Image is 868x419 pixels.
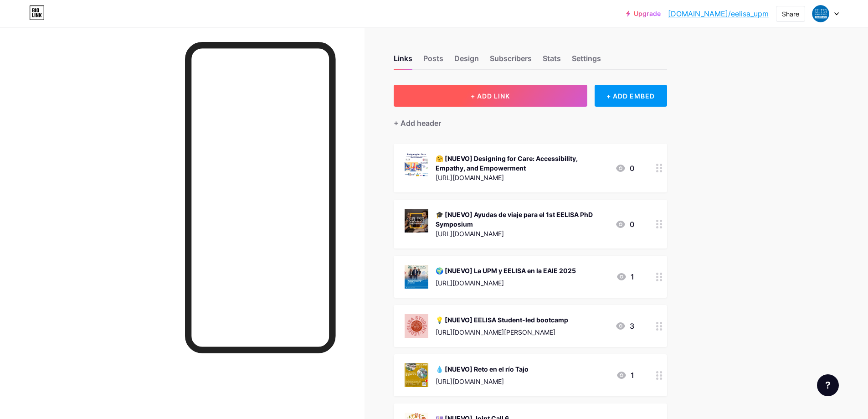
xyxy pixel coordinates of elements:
div: + ADD EMBED [595,85,667,107]
div: [URL][DOMAIN_NAME] [436,377,529,386]
div: Links [394,53,412,69]
div: 🤗 [NUEVO] Designing for Care: Accessibility, Empathy, and Empowerment [436,154,608,173]
div: 1 [616,370,634,381]
span: + ADD LINK [471,92,510,100]
div: 0 [615,219,634,230]
div: 3 [615,321,634,331]
img: 🌍 [NUEVO] La UPM y EELISA en la EAIE 2025 [405,265,428,289]
div: 1 [616,271,634,282]
a: Upgrade [626,10,661,17]
div: Stats [543,53,561,69]
img: 🤗 [NUEVO] Designing for Care: Accessibility, Empathy, and Empowerment [405,153,428,176]
div: [URL][DOMAIN_NAME] [436,229,608,238]
div: 0 [615,163,634,174]
div: 💧 [NUEVO] Reto en el río Tajo [436,364,529,374]
button: + ADD LINK [394,85,587,107]
div: Share [782,9,799,19]
div: Settings [572,53,601,69]
div: Design [454,53,479,69]
img: 🎓 [NUEVO] Ayudas de viaje para el 1st EELISA PhD Symposium [405,209,428,233]
a: [DOMAIN_NAME]/eelisa_upm [668,8,769,19]
div: 🌍 [NUEVO] La UPM y EELISA en la EAIE 2025 [436,266,576,275]
div: Posts [423,53,443,69]
div: 🎓 [NUEVO] Ayudas de viaje para el 1st EELISA PhD Symposium [436,210,608,229]
div: + Add header [394,118,441,129]
div: [URL][DOMAIN_NAME] [436,173,608,182]
img: 💡 [NUEVO] EELISA Student-led bootcamp [405,314,428,338]
div: [URL][DOMAIN_NAME][PERSON_NAME] [436,327,568,337]
img: 💧 [NUEVO] Reto en el río Tajo [405,363,428,387]
img: eelisa_upm [812,5,829,22]
div: [URL][DOMAIN_NAME] [436,278,576,288]
div: 💡 [NUEVO] EELISA Student-led bootcamp [436,315,568,325]
div: Subscribers [490,53,532,69]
